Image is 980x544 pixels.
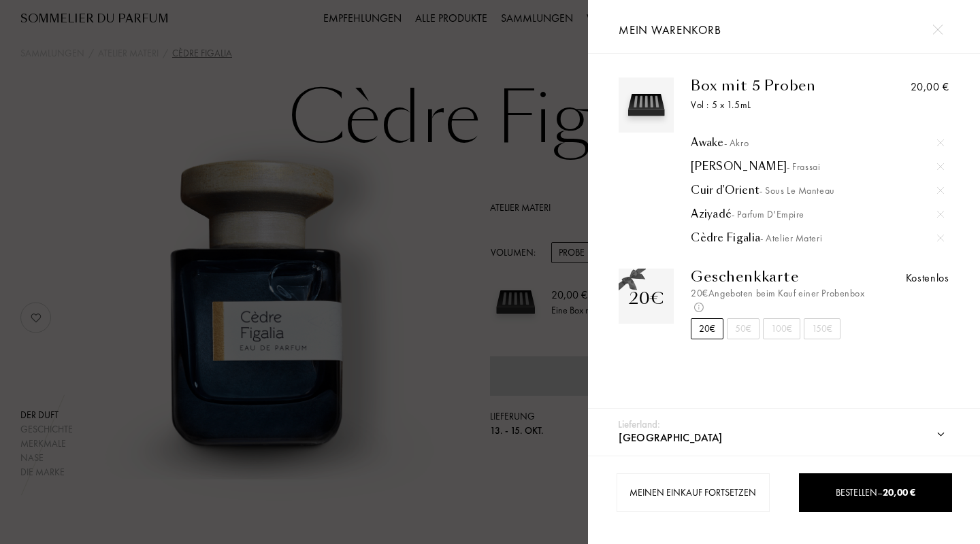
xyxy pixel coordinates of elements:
a: Aziyadé- Parfum d'Empire [691,207,944,221]
div: Geschenkkarte [691,269,867,285]
div: Box mit 5 Proben [691,78,867,94]
img: info_voucher.png [694,303,704,312]
a: Cuir d'Orient- Sous le Manteau [691,184,944,197]
div: 100€ [763,318,800,339]
div: 20€ [691,318,723,339]
img: box_5.svg [622,81,670,129]
div: Aziyadé [691,207,944,221]
img: cross.svg [937,187,944,194]
span: - Sous le Manteau [759,184,835,197]
img: cross.svg [932,24,943,35]
div: Kostenlos [906,270,949,286]
a: Cèdre Figalia- Atelier Materi [691,231,944,245]
a: [PERSON_NAME]- Frassai [691,160,944,173]
div: 150€ [804,318,840,339]
div: 20€ Angeboten beim Kauf einer Probenbox [691,286,867,315]
span: - Parfum d'Empire [732,208,804,220]
img: cross.svg [937,163,944,170]
img: cross.svg [937,139,944,146]
div: Lieferland: [618,417,660,432]
div: 50€ [727,318,759,339]
div: 20,00 € [911,79,949,95]
img: cross.svg [937,211,944,218]
span: Mein Warenkorb [619,22,721,37]
img: cross.svg [937,235,944,241]
div: Meinen Einkauf fortsetzen [616,473,769,512]
div: Vol : 5 x 1.5mL [691,98,867,112]
div: Awake [691,136,944,150]
a: Awake- Akro [691,136,944,150]
div: 20€ [629,286,664,311]
div: Cèdre Figalia [691,231,944,245]
span: - Akro [724,137,749,149]
span: Bestellen – [835,486,915,498]
img: gift_n.png [619,269,646,292]
span: 20,00 € [882,486,915,498]
span: - Frassai [787,160,820,173]
div: [PERSON_NAME] [691,160,944,173]
div: Cuir d'Orient [691,184,944,197]
span: - Atelier Materi [760,232,822,244]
